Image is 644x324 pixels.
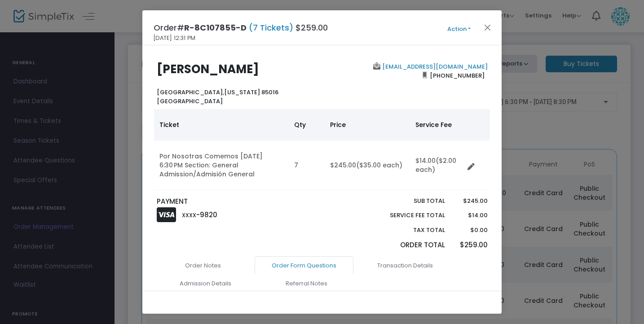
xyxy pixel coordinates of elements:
a: [EMAIL_ADDRESS][DOMAIN_NAME] [380,62,488,71]
span: (7 Tickets) [247,22,296,33]
p: $0.00 [454,226,487,235]
p: PAYMENT [157,197,318,207]
p: Tax Total [369,226,445,235]
span: [PHONE_NUMBER] [427,68,488,83]
button: Close [482,22,494,33]
p: $259.00 [454,240,487,250]
span: ($35.00 each) [356,161,402,170]
a: Order Form Questions [255,256,353,275]
td: 7 [289,140,325,190]
span: [GEOGRAPHIC_DATA], [157,88,224,96]
div: Data table [154,109,490,190]
a: Transaction Details [356,256,454,275]
span: [DATE] 12:31 PM [154,34,195,43]
a: Referral Notes [257,274,356,293]
p: $245.00 [454,197,487,206]
p: Order Total [369,240,445,250]
p: Sub total [369,197,445,206]
span: XXXX [182,211,196,219]
p: Service Fee Total [369,211,445,220]
th: Price [325,109,410,140]
td: Por Nosotras Comemos [DATE] 6:30 PM Section: General Admission/Admisión General [154,140,289,190]
a: Admission Details [156,274,255,293]
h4: Order# $259.00 [154,22,328,34]
span: R-8C107855-D [184,22,247,33]
th: Ticket [154,109,289,140]
b: [PERSON_NAME] [157,61,259,77]
b: [US_STATE] 85016 [GEOGRAPHIC_DATA] [157,88,278,105]
th: Service Fee [410,109,464,140]
button: Action [432,24,486,34]
td: $14.00 [410,140,464,190]
td: $245.00 [325,140,410,190]
span: -9820 [196,210,217,219]
span: ($2.00 each) [415,156,456,174]
a: Order Notes [154,256,252,275]
th: Qty [289,109,325,140]
p: $14.00 [454,211,487,220]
